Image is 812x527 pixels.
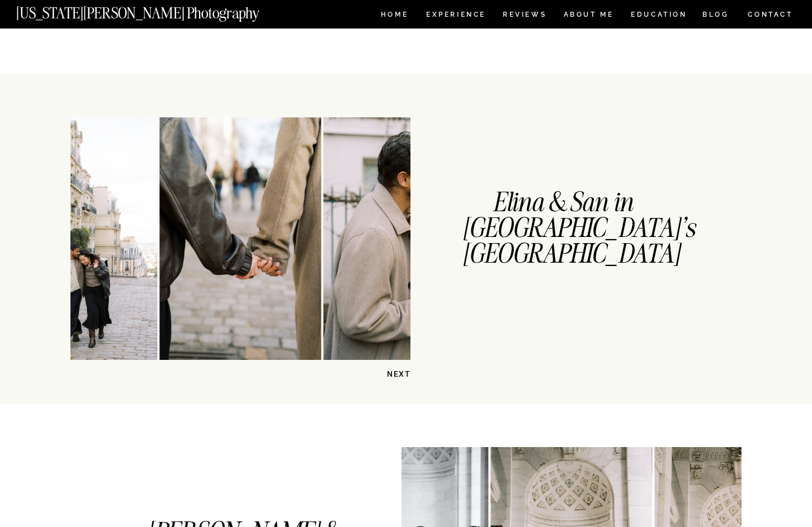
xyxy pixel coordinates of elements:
[16,6,297,15] a: [US_STATE][PERSON_NAME] Photography
[630,11,688,21] a: EDUCATION
[353,369,410,379] p: NEXT
[702,11,729,21] a: BLOG
[379,11,410,21] a: HOME
[747,8,794,21] a: CONTACT
[563,11,614,21] a: ABOUT ME
[503,11,545,21] a: REVIEWS
[462,189,662,264] h1: Elina & San in [GEOGRAPHIC_DATA]'s [GEOGRAPHIC_DATA]
[426,11,485,21] a: Experience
